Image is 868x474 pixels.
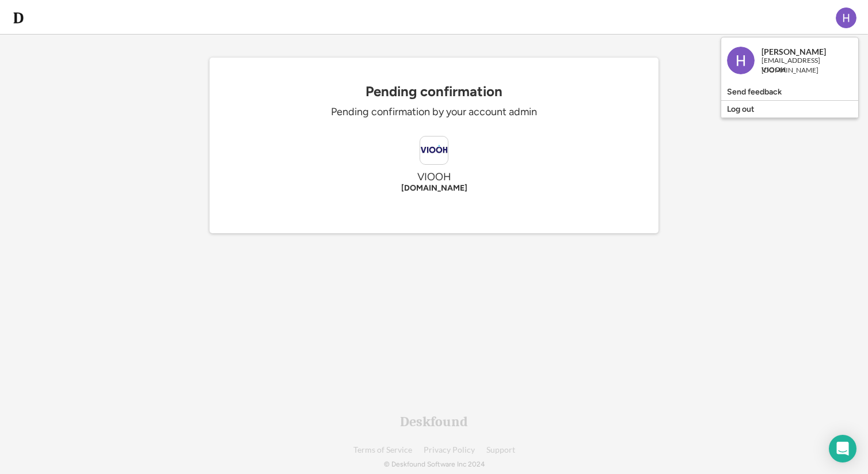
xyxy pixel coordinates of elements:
[261,105,607,119] div: Pending confirmation by your account admin
[727,101,852,117] div: Log out
[762,56,853,75] div: [EMAIL_ADDRESS][DOMAIN_NAME]
[420,136,448,164] img: viooh.com
[210,84,658,100] div: Pending confirmation
[261,184,607,193] div: [DOMAIN_NAME]
[829,435,856,462] div: Open Intercom Messenger
[12,11,25,25] img: d-whitebg.png
[261,170,607,184] div: VIOOH
[727,84,852,100] div: Send feedback
[762,65,853,75] div: VIOOH
[727,47,755,74] img: ACg8ocK5_1zqp5ysCa_QJAwIW5q18MoQ7uSXDKYJXZz0Fx1VJF7Dcg=s96-c
[424,446,475,454] a: Privacy Policy
[353,446,412,454] a: Terms of Service
[400,415,468,429] div: Deskfound
[486,446,515,454] a: Support
[762,46,853,58] div: [PERSON_NAME]
[836,7,856,28] img: ACg8ocK5_1zqp5ysCa_QJAwIW5q18MoQ7uSXDKYJXZz0Fx1VJF7Dcg=s96-c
